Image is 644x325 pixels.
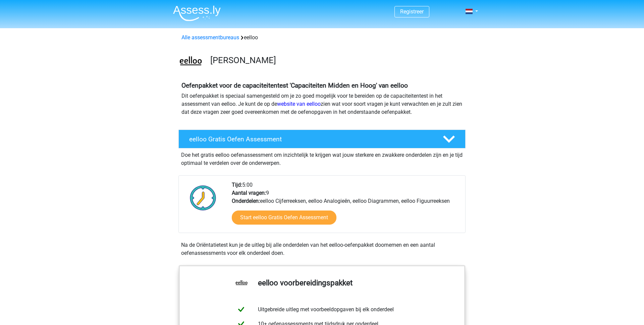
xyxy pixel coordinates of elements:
h4: eelloo Gratis Oefen Assessment [189,135,432,143]
b: Aantal vragen: [232,190,266,196]
a: Registreer [400,8,424,15]
a: Alle assessmentbureaus [181,34,239,41]
b: Tijd: [232,182,242,188]
img: Klok [186,181,220,215]
div: 5:00 9 eelloo Cijferreeksen, eelloo Analogieën, eelloo Diagrammen, eelloo Figuurreeksen [227,181,465,233]
a: website van eelloo [277,101,321,107]
img: Assessly [173,5,221,21]
div: Doe het gratis eelloo oefenassessment om inzichtelijk te krijgen wat jouw sterkere en zwakkere on... [178,148,466,167]
h3: [PERSON_NAME] [210,55,460,65]
img: eelloo.png [179,50,203,74]
b: Onderdelen: [232,198,260,204]
a: eelloo Gratis Oefen Assessment [176,130,468,148]
div: Na de Oriëntatietest kun je de uitleg bij alle onderdelen van het eelloo-oefenpakket doornemen en... [178,241,466,257]
div: eelloo [179,34,465,42]
b: Oefenpakket voor de capaciteitentest 'Capaciteiten Midden en Hoog' van eelloo [181,82,408,89]
a: Start eelloo Gratis Oefen Assessment [232,211,336,225]
p: Dit oefenpakket is speciaal samengesteld om je zo goed mogelijk voor te bereiden op de capaciteit... [181,92,463,116]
